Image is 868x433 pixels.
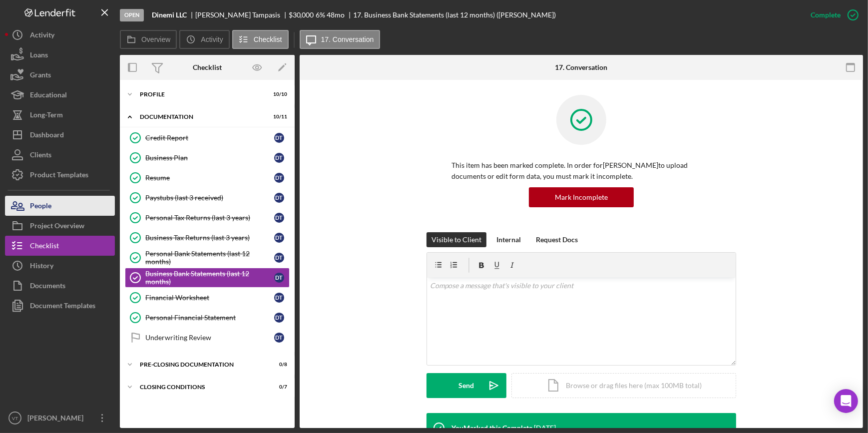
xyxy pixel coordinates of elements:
[5,236,115,256] button: Checklist
[5,196,115,216] button: People
[125,288,290,308] a: Financial WorksheetDT
[140,384,262,390] div: Closing Conditions
[496,232,521,247] div: Internal
[269,91,287,97] div: 10 / 10
[125,308,290,328] a: Personal Financial StatementDT
[125,208,290,228] a: Personal Tax Returns (last 3 years)DT
[5,276,115,296] button: Documents
[274,313,284,323] div: D T
[120,30,177,49] button: Overview
[5,45,115,65] button: Loans
[125,148,290,168] a: Business PlanDT
[269,114,287,120] div: 10 / 11
[25,408,90,431] div: [PERSON_NAME]
[125,188,290,208] a: Paystubs (last 3 received)DT
[145,294,274,302] div: Financial Worksheet
[125,128,290,148] a: Credit ReportDT
[274,133,284,143] div: D T
[555,63,608,71] div: 17. Conversation
[30,165,88,187] div: Product Templates
[120,9,144,21] div: Open
[427,373,506,398] button: Send
[811,5,841,25] div: Complete
[232,30,289,49] button: Checklist
[529,187,634,207] button: Mark Incomplete
[125,228,290,248] a: Business Tax Returns (last 3 years)DT
[531,232,583,247] button: Request Docs
[274,153,284,163] div: D T
[30,25,54,47] div: Activity
[274,213,284,223] div: D T
[125,168,290,188] a: ResumeDT
[274,293,284,303] div: D T
[145,174,274,182] div: Resume
[432,232,481,247] div: Visible to Client
[145,214,274,222] div: Personal Tax Returns (last 3 years)
[459,373,474,398] div: Send
[30,216,84,238] div: Project Overview
[30,256,53,278] div: History
[5,85,115,105] button: Educational
[289,10,314,19] span: $30,000
[274,333,284,343] div: D T
[5,256,115,276] button: History
[145,234,274,242] div: Business Tax Returns (last 3 years)
[30,125,64,147] div: Dashboard
[193,63,222,71] div: Checklist
[274,273,284,283] div: D T
[274,253,284,263] div: D T
[30,276,65,298] div: Documents
[30,145,51,167] div: Clients
[321,35,374,43] label: 17. Conversation
[140,114,262,120] div: Documentation
[125,248,290,268] a: Personal Bank Statements (last 12 months)DT
[316,11,325,19] div: 6 %
[30,296,95,318] div: Document Templates
[536,232,578,247] div: Request Docs
[145,334,274,342] div: Underwriting Review
[5,408,115,428] button: VT[PERSON_NAME]
[451,424,532,432] div: You Marked this Complete
[30,65,51,87] div: Grants
[327,11,345,19] div: 48 mo
[140,91,262,97] div: Profile
[269,362,287,368] div: 0 / 8
[451,160,711,182] p: This item has been marked complete. In order for [PERSON_NAME] to upload documents or edit form d...
[5,216,115,236] button: Project Overview
[5,125,115,145] button: Dashboard
[254,35,282,43] label: Checklist
[555,187,608,207] div: Mark Incomplete
[274,193,284,203] div: D T
[140,362,262,368] div: Pre-Closing Documentation
[269,384,287,390] div: 0 / 7
[195,11,289,19] div: [PERSON_NAME] Tampasis
[834,389,858,413] div: Open Intercom Messenger
[5,145,115,165] button: Clients
[145,270,274,286] div: Business Bank Statements (last 12 months)
[5,296,115,316] button: Document Templates
[30,236,59,258] div: Checklist
[274,233,284,243] div: D T
[5,165,115,185] button: Product Templates
[145,250,274,266] div: Personal Bank Statements (last 12 months)
[274,173,284,183] div: D T
[30,45,48,67] div: Loans
[145,154,274,162] div: Business Plan
[152,11,187,19] b: Dinemi LLC
[5,105,115,125] a: Long-Term
[427,232,486,247] button: Visible to Client
[353,11,556,19] div: 17. Business Bank Statements (last 12 months) ([PERSON_NAME])
[5,25,115,45] button: Activity
[5,65,115,85] button: Grants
